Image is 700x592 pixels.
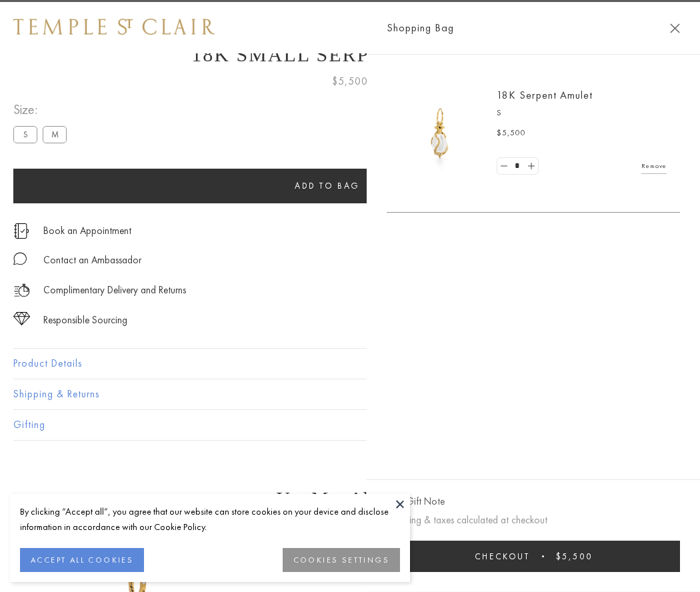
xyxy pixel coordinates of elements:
button: COOKIES SETTINGS [283,548,400,572]
button: Product Details [13,349,687,379]
button: ACCEPT ALL COOKIES [20,548,144,572]
p: Complimentary Delivery and Returns [43,282,186,299]
img: Temple St. Clair [13,19,215,35]
span: Shopping Bag [387,19,454,37]
p: S [497,107,667,120]
label: S [13,126,37,143]
span: $5,500 [332,73,368,90]
button: Checkout $5,500 [387,541,680,572]
span: Size: [13,99,72,121]
img: icon_sourcing.svg [13,312,30,325]
button: Add Gift Note [387,493,445,510]
div: By clicking “Accept all”, you agree that our website can store cookies on your device and disclos... [20,504,400,535]
img: icon_appointment.svg [13,223,29,239]
h1: 18K Small Serpent Amulet [13,43,687,66]
a: Set quantity to 0 [497,158,511,175]
a: Set quantity to 2 [524,158,537,175]
button: Gifting [13,410,687,440]
a: Book an Appointment [43,223,131,238]
button: Shipping & Returns [13,379,687,409]
img: P51836-E11SERPPV [400,93,480,173]
a: 18K Serpent Amulet [497,88,593,102]
p: Shipping & taxes calculated at checkout [387,512,680,529]
label: M [43,126,67,143]
img: MessageIcon-01_2.svg [13,252,27,265]
span: $5,500 [497,127,526,140]
div: Responsible Sourcing [43,312,127,329]
button: Close Shopping Bag [670,23,680,33]
span: Add to bag [295,180,360,191]
h3: You May Also Like [33,488,667,509]
button: Add to bag [13,169,641,203]
a: Remove [641,159,667,173]
span: $5,500 [556,551,593,562]
img: icon_delivery.svg [13,282,30,299]
span: Checkout [475,551,530,562]
div: Contact an Ambassador [43,252,141,269]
